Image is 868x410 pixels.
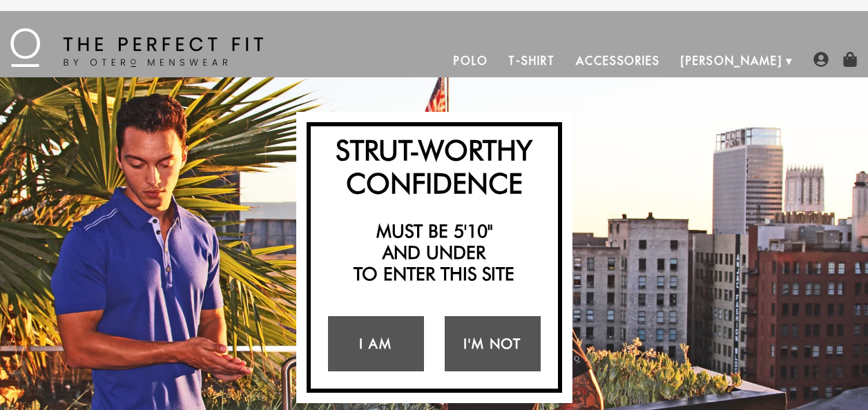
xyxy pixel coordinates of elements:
[445,316,541,371] a: I'm Not
[10,28,263,67] img: The Perfect Fit - by Otero Menswear - Logo
[566,44,671,77] a: Accessories
[813,52,829,67] img: user-account-icon.png
[318,220,551,285] h2: Must be 5'10" and under to enter this site
[498,44,565,77] a: T-Shirt
[671,44,793,77] a: [PERSON_NAME]
[443,44,499,77] a: Polo
[318,133,551,199] h2: Strut-Worthy Confidence
[842,52,858,67] img: shopping-bag-icon.png
[328,316,424,371] a: I Am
